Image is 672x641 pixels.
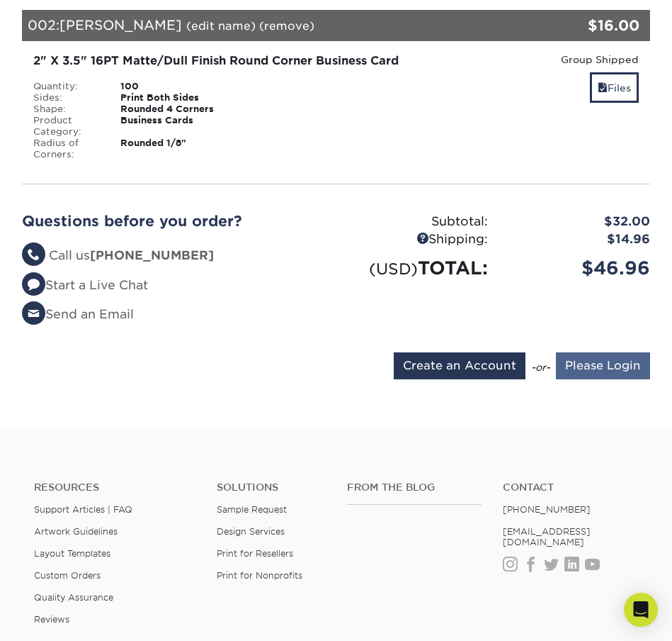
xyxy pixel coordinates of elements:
a: Custom Orders [34,570,101,581]
strong: [PHONE_NUMBER] [90,248,214,262]
a: Send an Email [22,307,134,321]
a: Support Articles | FAQ [34,504,132,515]
div: 002: [22,10,545,41]
div: Quantity: [23,81,110,92]
a: Contact [503,481,638,494]
div: Shape: [23,104,110,115]
small: (USD) [369,260,418,278]
div: Business Cards [110,115,232,138]
a: [EMAIL_ADDRESS][DOMAIN_NAME] [503,526,591,547]
div: Rounded 4 Corners [110,104,232,115]
div: Group Shipped [451,52,639,67]
div: 2" X 3.5" 16PT Matte/Dull Finish Round Corner Business Card [33,52,430,69]
a: Design Services [217,526,285,537]
a: (remove) [259,19,314,33]
span: files [598,82,608,94]
li: Call us [22,247,326,265]
h4: From the Blog [347,481,482,494]
iframe: Google Customer Reviews [4,598,120,636]
a: Layout Templates [34,548,110,559]
div: Print Both Sides [110,92,232,104]
a: Sample Request [217,504,287,515]
div: $16.00 [545,15,639,36]
a: [PHONE_NUMBER] [503,504,591,515]
div: Subtotal: [336,213,499,231]
h2: Questions before you order? [22,213,326,230]
div: Product Category: [23,115,110,138]
div: Open Intercom Messenger [624,593,658,627]
a: Start a Live Chat [22,278,148,292]
div: $14.96 [499,230,661,249]
div: TOTAL: [336,255,499,282]
input: Create an Account [394,352,525,379]
div: Radius of Corners: [23,138,110,160]
div: Sides: [23,92,110,104]
em: -or- [531,362,550,373]
a: Files [590,72,639,103]
a: Quality Assurance [34,592,113,603]
h4: Solutions [217,481,326,494]
input: Please Login [556,352,650,379]
div: 100 [110,81,232,92]
div: $32.00 [499,213,661,231]
span: [PERSON_NAME] [59,17,182,33]
div: $46.96 [499,255,661,282]
div: Shipping: [336,230,499,249]
a: Artwork Guidelines [34,526,118,537]
h4: Resources [34,481,195,494]
div: Rounded 1/8" [110,138,232,160]
a: Print for Resellers [217,548,293,559]
a: (edit name) [186,19,256,33]
a: Print for Nonprofits [217,570,302,581]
